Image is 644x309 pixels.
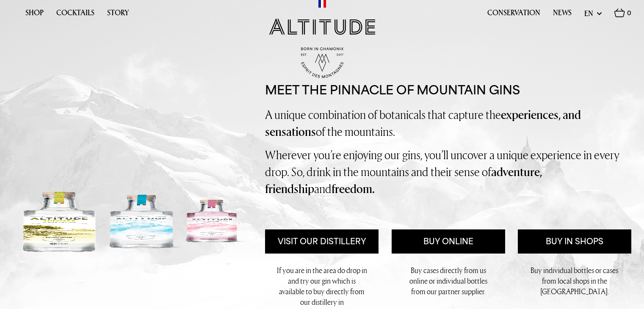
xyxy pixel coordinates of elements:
[332,181,375,197] strong: freedom.
[265,107,581,140] strong: experiences, and sensations
[265,106,631,140] p: A unique combination of botanicals that capture the of the mountains.
[25,8,44,22] a: Shop
[107,8,129,22] a: Story
[56,8,94,22] a: Cocktails
[518,229,631,254] a: Buy in Shops
[392,229,505,254] a: Buy Online
[553,8,572,22] a: News
[614,8,625,17] img: Basket
[301,47,343,78] img: Born in Chamonix - Est. 2017 - Espirit des Montagnes
[265,146,631,197] p: Wherever you’re enjoying our gins, you’ll uncover a unique experience in every drop. So, drink in...
[487,8,540,22] a: Conservation
[403,265,493,297] p: Buy cases directly from us online or individual bottles from our partner supplier.
[529,265,620,297] p: Buy individual bottles or cases from local shops in the [GEOGRAPHIC_DATA].
[265,229,379,254] a: Visit Our Distillery
[265,164,542,197] strong: adventure, friendship
[269,18,375,35] img: Altitude Gin
[614,8,631,22] a: 0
